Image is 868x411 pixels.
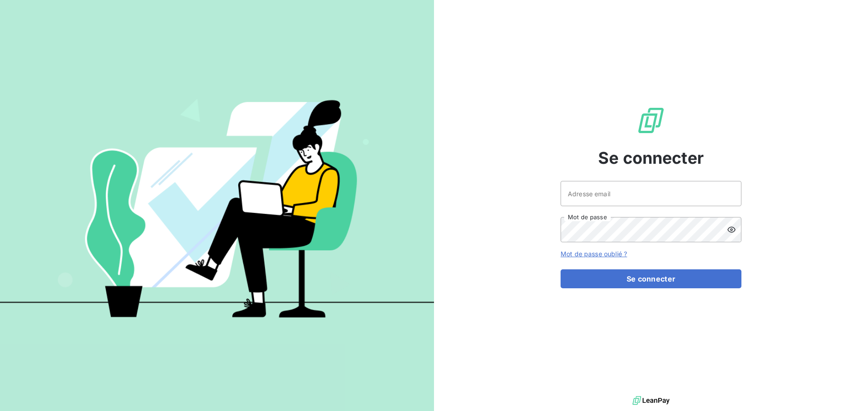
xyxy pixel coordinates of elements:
img: Logo LeanPay [637,106,665,135]
a: Mot de passe oublié ? [561,250,627,258]
span: Se connecter [598,146,704,170]
img: logo [632,394,670,407]
input: placeholder [561,181,741,206]
button: Se connecter [561,269,741,288]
